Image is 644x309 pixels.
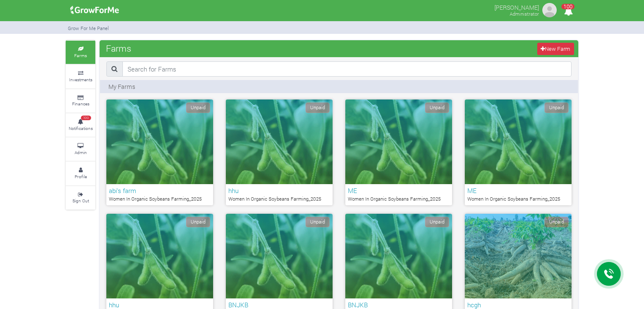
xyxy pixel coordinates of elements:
a: Farms [66,41,95,64]
a: Investments [66,65,95,88]
a: Admin [66,138,95,161]
small: Investments [69,77,92,83]
a: Sign Out [66,186,95,210]
img: growforme image [541,2,558,19]
small: Admin [75,149,87,155]
h6: BNJKB [348,301,450,309]
a: 100 Notifications [66,113,95,137]
span: 100 [561,4,575,9]
p: [PERSON_NAME] [494,2,539,12]
i: Notifications [560,2,577,21]
p: Women In Organic Soybeans Farming_2025 [467,196,569,203]
span: Unpaid [425,217,449,227]
span: Unpaid [544,102,569,113]
p: Women In Organic Soybeans Farming_2025 [109,196,211,203]
a: 100 [560,8,577,16]
a: New Farm [537,43,574,55]
a: Unpaid hhu Women In Organic Soybeans Farming_2025 [226,99,333,205]
small: Finances [72,101,89,107]
p: Women In Organic Soybeans Farming_2025 [348,196,450,203]
small: Profile [75,174,87,179]
small: Farms [74,52,87,58]
small: Notifications [69,125,93,131]
h6: abi's farm [109,187,211,194]
input: Search for Farms [122,61,572,77]
h6: hcgh [467,301,569,309]
img: growforme image [67,2,122,19]
p: My Farms [108,82,135,91]
span: Unpaid [186,217,210,227]
a: Unpaid abi's farm Women In Organic Soybeans Farming_2025 [106,99,213,205]
h6: hhu [109,301,211,309]
span: Unpaid [305,102,330,113]
h6: ME [467,187,569,194]
a: Profile [66,162,95,185]
span: Unpaid [425,102,449,113]
span: Unpaid [305,217,330,227]
small: Sign Out [72,198,89,204]
span: Unpaid [544,217,569,227]
a: Unpaid ME Women In Organic Soybeans Farming_2025 [345,99,452,205]
small: Administrator [510,11,539,17]
a: Unpaid ME Women In Organic Soybeans Farming_2025 [465,99,572,205]
small: Grow For Me Panel [68,25,109,31]
span: Farms [104,40,133,57]
span: 100 [81,116,91,121]
h6: BNJKB [228,301,330,309]
a: Finances [66,89,95,113]
h6: ME [348,187,450,194]
span: Unpaid [186,102,210,113]
h6: hhu [228,187,330,194]
p: Women In Organic Soybeans Farming_2025 [228,196,330,203]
